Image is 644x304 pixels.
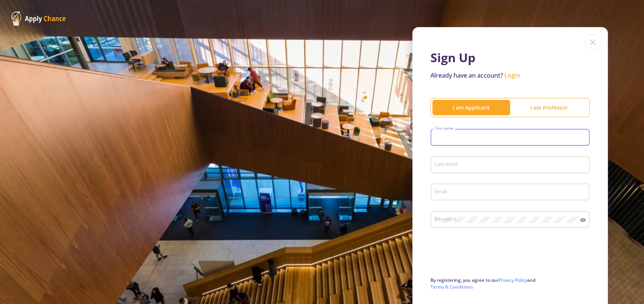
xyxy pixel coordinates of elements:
h1: Sign Up [430,50,590,65]
a: Login [504,71,520,79]
div: I am Professor [510,104,588,112]
img: close icon [584,34,601,50]
p: Already have an account? [430,71,590,80]
a: Terms & Conditions [430,284,473,290]
iframe: reCAPTCHA [430,241,545,271]
img: ApplyChance Logo [11,11,66,26]
div: I am Applicant [432,104,510,112]
a: Privacy Policy [499,277,527,283]
p: By registering, you agree to our and [430,277,590,290]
